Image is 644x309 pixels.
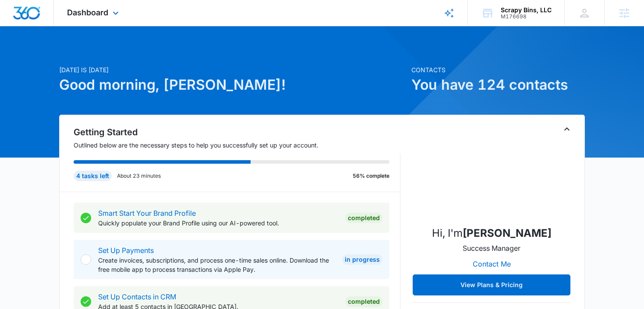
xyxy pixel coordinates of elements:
[463,243,520,253] p: Success Manager
[98,292,176,301] a: Set Up Contacts in CRM
[345,296,382,307] div: Completed
[464,253,520,274] button: Contact Me
[342,254,382,265] div: In Progress
[448,131,535,218] img: Aimee Lee
[411,74,585,95] h1: You have 124 contacts
[98,256,335,274] p: Create invoices, subscriptions, and process one-time sales online. Download the free mobile app t...
[98,218,338,228] p: Quickly populate your Brand Profile using our AI-powered tool.
[74,126,400,139] h2: Getting Started
[501,14,552,20] div: account id
[562,124,572,134] button: Toggle Collapse
[353,172,389,180] p: 56% complete
[413,274,570,295] button: View Plans & Pricing
[59,65,406,74] p: [DATE] is [DATE]
[74,171,112,181] div: 4 tasks left
[74,140,400,150] p: Outlined below are the necessary steps to help you successfully set up your account.
[117,172,161,180] p: About 23 minutes
[432,225,552,241] p: Hi, I'm
[98,209,196,218] a: Smart Start Your Brand Profile
[463,227,552,239] strong: [PERSON_NAME]
[411,65,585,74] p: Contacts
[345,213,382,223] div: Completed
[59,74,406,95] h1: Good morning, [PERSON_NAME]!
[501,7,552,14] div: account name
[98,246,154,255] a: Set Up Payments
[67,8,108,17] span: Dashboard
